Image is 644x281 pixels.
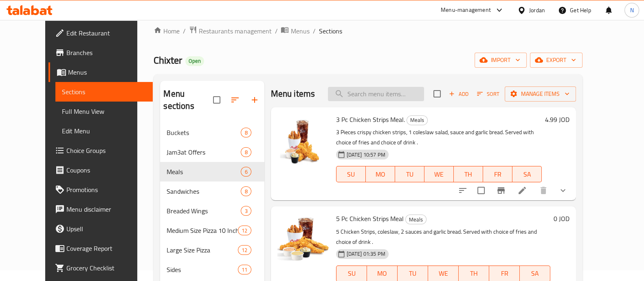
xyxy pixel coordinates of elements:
button: Add [446,88,472,100]
button: MO [366,166,395,182]
div: Buckets [167,128,241,137]
span: import [481,55,520,65]
button: WE [424,166,454,182]
div: Meals [405,215,426,224]
div: items [241,147,251,157]
div: Medium Size Pizza 10 Inch12 [160,221,264,240]
button: Manage items [505,86,576,102]
img: 5 Pc Chicken Strips Meal [277,213,330,265]
button: TU [395,166,424,182]
span: WE [428,168,451,180]
span: Choice Groups [66,146,146,155]
span: Large Size Pizza [167,245,238,255]
span: Sandwiches [167,186,241,196]
span: SU [340,268,364,279]
span: 8 [241,148,251,156]
span: Grocery Checklist [66,263,146,273]
li: / [183,26,186,36]
span: Medium Size Pizza 10 Inch [167,226,238,235]
button: delete [534,181,553,200]
a: Upsell [48,219,153,239]
span: WE [431,268,455,279]
span: 8 [241,129,251,137]
div: items [238,245,251,255]
p: 5 Chicken Strips, coleslaw, 2 sauces and garlic bread. Served with choice of fries and choice of ... [336,227,550,247]
li: / [312,26,315,36]
span: 12 [238,227,251,235]
span: Sections [319,26,342,36]
span: Add [448,89,470,99]
img: 3 Pc Chicken Strips Meal. [277,114,330,166]
div: Breaded Wings3 [160,201,264,221]
div: Meals6 [160,162,264,181]
span: Full Menu View [62,106,146,116]
span: FR [486,168,509,180]
a: Full Menu View [55,102,153,121]
span: Chixter [154,51,182,69]
div: Meals [167,167,241,177]
h6: 0 JOD [554,213,569,224]
div: Menu-management [441,5,491,15]
span: Menu disclaimer [66,204,146,214]
span: Edit Menu [62,126,146,136]
span: 8 [241,188,251,195]
button: SU [336,166,366,182]
span: SU [340,168,363,180]
span: Restaurants management [199,26,271,36]
span: Meals [406,215,426,224]
button: sort-choices [453,181,473,200]
span: Sort [477,89,499,99]
div: Meals [407,115,428,125]
div: Jordan [529,6,545,15]
svg: Show Choices [558,186,568,195]
span: TU [398,168,421,180]
span: FR [492,268,517,279]
span: Edit Restaurant [66,28,146,38]
span: 3 [241,207,251,215]
h2: Menu items [271,88,315,100]
button: SA [512,166,542,182]
div: Sides11 [160,260,264,279]
a: Menu disclaimer [48,199,153,219]
span: [DATE] 01:35 PM [343,250,389,258]
div: Breaded Wings [167,206,241,216]
button: Branch-specific-item [491,181,511,200]
span: Select to update [473,182,490,199]
span: Add item [446,88,472,100]
span: 11 [238,266,251,274]
a: Choice Groups [48,141,153,160]
div: items [241,186,251,196]
span: SA [516,168,538,180]
div: Sides [167,265,238,274]
span: Sort sections [225,90,245,110]
a: Restaurants management [189,26,271,36]
span: TH [462,268,486,279]
div: items [238,265,251,274]
span: Branches [66,48,146,58]
div: items [241,167,251,177]
a: Edit Restaurant [48,23,153,43]
span: Coupons [66,165,146,175]
span: Select section [429,85,446,102]
span: Jam3at Offers [167,147,241,157]
span: Meals [407,115,427,125]
p: 3 Pieces crispy chicken strips, 1 coleslaw salad, sauce and garlic bread. Served with choice of f... [336,127,542,148]
span: Select all sections [208,91,225,108]
span: TU [401,268,425,279]
span: 12 [238,246,251,254]
button: Add section [245,90,264,110]
div: Buckets8 [160,123,264,142]
span: Menus [68,67,146,77]
span: 3 Pc Chicken Strips Meal. [336,113,405,126]
button: TH [454,166,483,182]
a: Sections [55,82,153,102]
a: Coupons [48,160,153,180]
span: Menus [290,26,309,36]
div: Large Size Pizza12 [160,240,264,260]
span: Open [185,58,204,64]
a: Promotions [48,180,153,199]
nav: breadcrumb [154,26,582,36]
span: Sort items [472,88,505,100]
